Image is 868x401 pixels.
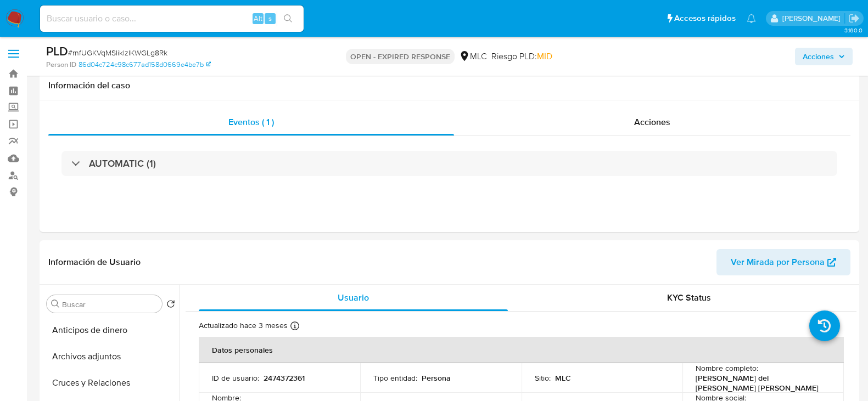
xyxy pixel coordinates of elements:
div: MLC [459,50,487,63]
button: Anticipos de dinero [42,317,180,343]
span: # rnfUGKVqMSIiklzIKWGLg8Rk [68,47,167,58]
button: Archivos adjuntos [42,343,180,370]
span: Accesos rápidos [674,13,736,24]
button: Cruces y Relaciones [42,370,180,396]
a: Notificaciones [747,14,756,23]
span: MID [537,50,552,63]
span: Acciones [803,48,834,65]
p: Actualizado hace 3 meses [199,320,288,331]
th: Datos personales [199,337,844,363]
p: Persona [422,373,451,383]
span: s [268,13,272,24]
input: Buscar usuario o caso... [40,12,304,26]
a: 86d04c724c98c677ad158d0669e4be7b [79,60,211,70]
div: AUTOMATIC (1) [61,151,837,176]
button: Ver Mirada por Persona [716,249,850,275]
button: search-icon [277,11,299,26]
button: Volver al orden por defecto [166,300,175,312]
p: pablo.ruidiaz@mercadolibre.com [782,13,844,24]
a: Salir [848,13,860,24]
p: ID de usuario : [212,373,259,383]
p: 2474372361 [264,373,305,383]
span: Alt [254,13,262,24]
p: MLC [555,373,571,383]
p: Tipo entidad : [373,373,417,383]
p: OPEN - EXPIRED RESPONSE [346,49,455,64]
p: Nombre completo : [696,363,758,373]
span: Riesgo PLD: [491,50,552,63]
h1: Información de Usuario [48,257,141,268]
p: Sitio : [535,373,551,383]
b: PLD [46,42,68,60]
span: Acciones [634,116,670,128]
button: Acciones [795,48,853,65]
span: KYC Status [667,291,711,304]
input: Buscar [62,300,158,309]
h1: Información del caso [48,80,850,91]
span: Usuario [338,291,369,304]
h3: AUTOMATIC (1) [89,157,156,170]
button: Buscar [51,300,60,308]
b: Person ID [46,60,76,70]
span: Eventos ( 1 ) [228,116,274,128]
p: [PERSON_NAME] del [PERSON_NAME] [PERSON_NAME] [696,373,826,393]
span: Ver Mirada por Persona [731,249,825,275]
